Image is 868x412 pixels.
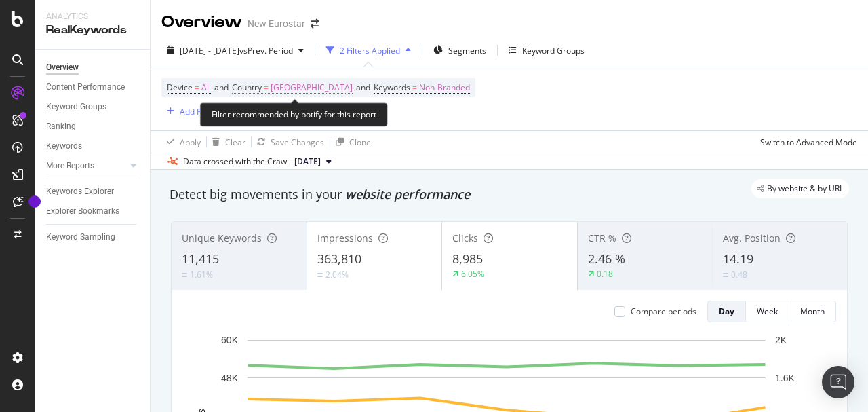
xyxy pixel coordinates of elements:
span: = [195,81,199,93]
div: Keywords Explorer [46,185,114,199]
a: Keywords [46,139,140,153]
button: Switch to Advanced Mode [755,131,857,153]
div: Month [800,305,825,317]
a: Content Performance [46,80,140,94]
span: Country [232,81,262,93]
span: CTR % [588,231,616,244]
img: Equal [317,273,323,277]
span: Impressions [317,231,373,244]
div: 6.05% [461,268,484,280]
text: 2K [775,335,787,345]
div: Keyword Groups [46,100,106,114]
div: 2 Filters Applied [340,45,400,56]
span: 2025 Aug. 21st [294,155,321,168]
a: Overview [46,60,140,75]
button: Save Changes [252,131,324,153]
span: and [214,81,229,93]
button: Clear [207,131,245,153]
a: Keywords Explorer [46,185,140,199]
span: Unique Keywords [182,231,262,244]
span: [GEOGRAPHIC_DATA] [271,78,353,97]
span: Clicks [452,231,478,244]
div: Clear [225,136,245,148]
span: Segments [448,45,486,56]
img: Equal [182,273,187,277]
a: Ranking [46,119,140,134]
div: New Eurostar [248,17,305,31]
div: Clone [349,136,371,148]
span: and [356,81,370,93]
span: 2.46 % [588,250,625,267]
span: 8,985 [452,250,483,267]
span: = [264,81,269,93]
text: 1.6K [775,373,795,383]
div: Day [719,305,734,317]
div: 2.04% [325,269,349,280]
span: 363,810 [317,250,361,267]
div: RealKeywords [46,22,139,38]
div: 1.61% [190,269,213,280]
a: Keyword Groups [46,100,140,114]
a: More Reports [46,159,127,173]
div: 0.18 [597,268,613,280]
span: Non-Branded [419,78,470,97]
div: Filter recommended by botify for this report [200,102,388,126]
div: Content Performance [46,80,125,94]
img: Equal [723,273,728,277]
span: Avg. Position [723,231,781,244]
div: legacy label [751,179,849,198]
span: [DATE] - [DATE] [180,45,239,56]
span: All [201,78,211,97]
text: 60K [221,335,239,345]
button: Clone [330,131,371,153]
button: 2 Filters Applied [321,39,416,61]
div: Add Filter [180,106,216,117]
div: Analytics [46,11,139,22]
button: Day [707,301,746,322]
button: Segments [428,39,492,61]
button: [DATE] - [DATE]vsPrev. Period [161,39,309,61]
div: Keyword Groups [522,45,585,56]
div: Compare periods [631,305,696,317]
div: 0.48 [731,269,747,280]
div: Save Changes [271,136,324,148]
div: Ranking [46,119,76,134]
div: Tooltip anchor [28,195,41,208]
button: Add Filter [161,103,216,119]
span: vs Prev. Period [239,45,293,56]
button: [DATE] [289,153,337,170]
button: Keyword Groups [503,39,590,61]
button: Month [789,301,836,322]
div: Open Intercom Messenger [822,366,854,398]
div: Overview [46,60,79,75]
div: Switch to Advanced Mode [760,136,857,148]
span: 14.19 [723,250,753,267]
span: 11,415 [182,250,219,267]
span: Keywords [374,81,410,93]
div: Explorer Bookmarks [46,204,119,219]
div: arrow-right-arrow-left [311,19,319,29]
div: More Reports [46,159,94,173]
div: Keyword Sampling [46,230,115,244]
a: Explorer Bookmarks [46,204,140,219]
div: Data crossed with the Crawl [183,155,289,168]
span: By website & by URL [767,185,844,193]
text: 48K [221,373,239,383]
span: = [412,81,417,93]
button: Apply [161,131,201,153]
button: Week [746,301,789,322]
span: Device [167,81,193,93]
div: Week [757,305,778,317]
div: Apply [180,136,201,148]
div: Overview [161,11,242,34]
a: Keyword Sampling [46,230,140,244]
div: Keywords [46,139,82,153]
